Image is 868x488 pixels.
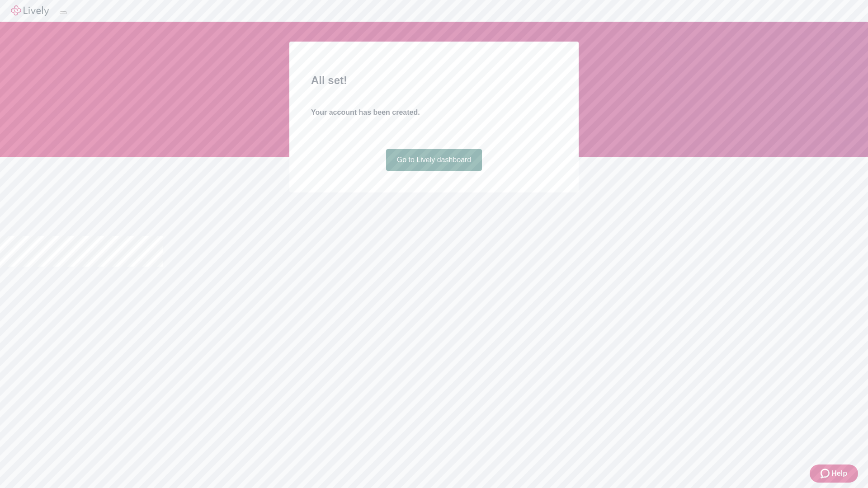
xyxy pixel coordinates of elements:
[60,11,67,14] button: Log out
[831,468,847,479] span: Help
[311,107,557,118] h4: Your account has been created.
[821,468,831,479] svg: Zendesk support icon
[386,149,482,171] a: Go to Lively dashboard
[11,5,49,16] img: Lively
[810,465,858,483] button: Zendesk support iconHelp
[311,72,557,89] h2: All set!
